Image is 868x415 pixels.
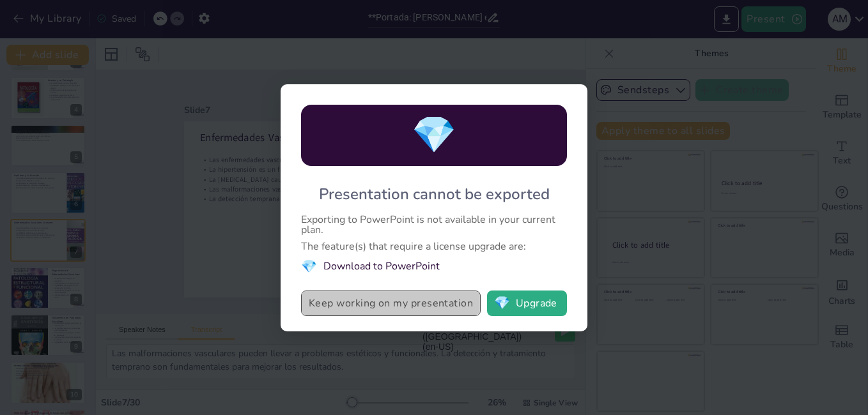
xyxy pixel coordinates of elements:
div: Presentation cannot be exported [319,184,550,204]
button: diamondUpgrade [487,290,567,316]
span: diamond [494,297,510,310]
button: Keep working on my presentation [301,290,481,316]
span: diamond [412,110,456,160]
div: The feature(s) that require a license upgrade are: [301,241,567,252]
li: Download to PowerPoint [301,258,567,275]
span: diamond [301,258,317,275]
div: Exporting to PowerPoint is not available in your current plan. [301,215,567,235]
